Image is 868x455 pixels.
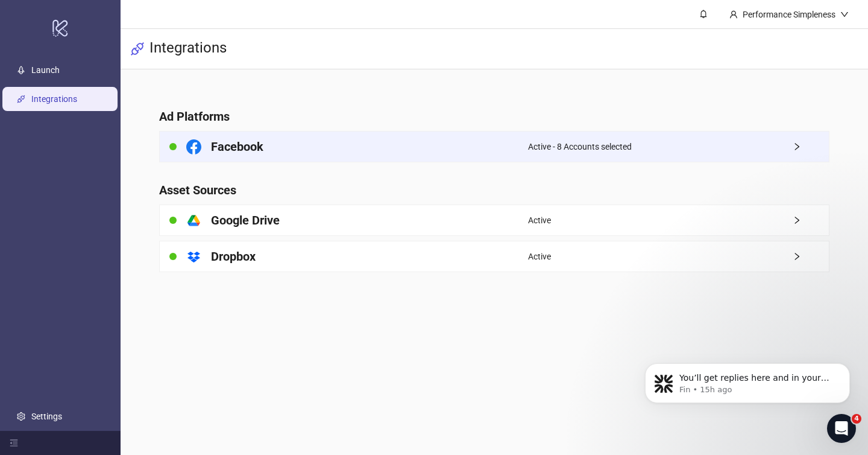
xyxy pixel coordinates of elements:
span: Active - 8 Accounts selected [528,140,632,153]
h4: Ad Platforms [159,108,830,125]
a: DropboxActiveright [159,241,830,272]
h3: Integrations [149,39,227,59]
a: Launch [31,65,60,75]
span: menu-fold [10,439,18,447]
span: right [793,216,829,224]
h4: Google Drive [211,212,280,229]
a: Settings [31,412,62,421]
span: Active [528,250,551,263]
span: right [793,252,829,261]
span: down [840,10,849,19]
a: FacebookActive - 8 Accounts selectedright [159,131,830,162]
iframe: Intercom notifications message [627,338,868,422]
h4: Asset Sources [159,182,830,199]
span: Active [528,214,551,227]
div: Performance Simpleness [738,8,840,21]
span: right [793,142,829,151]
iframe: Intercom live chat [827,414,856,443]
h4: Dropbox [211,248,256,265]
h4: Facebook [211,138,263,155]
span: 4 [852,414,861,424]
span: user [729,10,738,19]
span: bell [699,10,708,18]
span: api [130,42,145,56]
a: Google DriveActiveright [159,205,830,236]
a: Integrations [31,94,77,104]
